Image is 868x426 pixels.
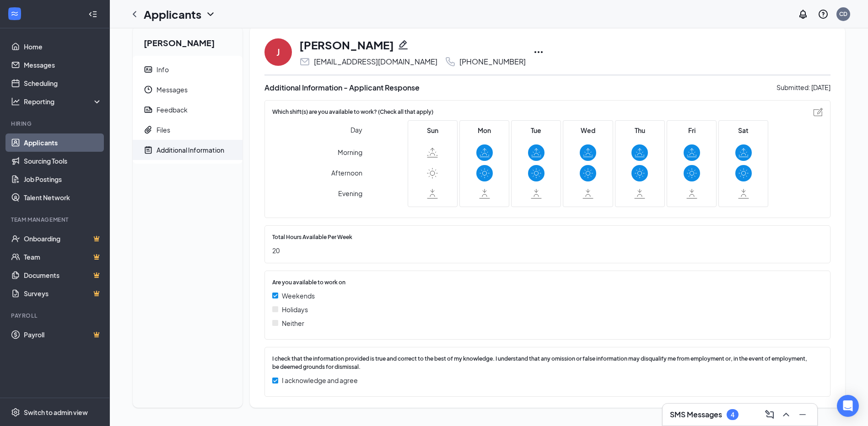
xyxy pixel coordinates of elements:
[837,395,859,417] div: Open Intercom Messenger
[144,125,153,134] svg: Paperclip
[797,409,808,420] svg: Minimize
[684,125,700,135] span: Fri
[133,80,243,100] a: ClockMessages
[156,80,235,100] span: Messages
[24,284,102,303] a: SurveysCrown
[331,165,362,181] span: Afternoon
[272,108,433,117] span: Which shift(s) are you available to work? (Check all that apply)
[133,120,243,140] a: PaperclipFiles
[24,408,88,417] div: Switch to admin view
[133,100,243,120] a: ReportFeedback
[476,125,493,135] span: Mon
[133,59,243,80] a: ContactCardInfo
[24,266,102,284] a: DocumentsCrown
[205,9,216,20] svg: ChevronDown
[24,56,102,74] a: Messages
[528,125,545,135] span: Tue
[24,229,102,248] a: OnboardingCrown
[272,355,815,372] span: I check that the information provided is true and correct to the best of my knowledge. I understa...
[24,37,102,56] a: Home
[24,74,102,92] a: Scheduling
[272,278,345,287] span: Are you available to work on
[24,152,102,170] a: Sourcing Tools
[299,56,310,67] svg: Email
[764,409,775,420] svg: ComposeMessage
[762,407,777,422] button: ComposeMessage
[338,144,362,160] span: Morning
[631,125,648,135] span: Thu
[24,97,102,106] div: Reporting
[156,65,169,74] div: Info
[818,9,829,20] svg: QuestionInfo
[24,170,102,188] a: Job Postings
[156,125,170,134] div: Files
[533,47,544,58] svg: Ellipses
[735,125,752,135] span: Sat
[282,291,315,301] span: Weekends
[144,105,153,114] svg: Report
[299,37,394,53] h1: [PERSON_NAME]
[24,188,102,207] a: Talent Network
[338,185,362,202] span: Evening
[133,140,243,160] a: NoteActiveAdditional Information
[156,105,188,114] div: Feedback
[282,318,304,328] span: Neither
[282,304,308,314] span: Holidays
[398,39,409,50] svg: Pencil
[24,133,102,152] a: Applicants
[580,125,596,135] span: Wed
[11,408,20,417] svg: Settings
[129,9,140,20] svg: ChevronLeft
[424,125,441,135] span: Sun
[445,56,456,67] svg: Phone
[798,9,809,20] svg: Notifications
[144,85,153,94] svg: Clock
[282,375,358,385] span: I acknowledge and agree
[314,57,437,66] div: [EMAIL_ADDRESS][DOMAIN_NAME]
[11,120,100,128] div: Hiring
[11,216,100,224] div: Team Management
[776,83,830,93] div: Submitted: [DATE]
[88,10,97,19] svg: Collapse
[144,145,153,154] svg: NoteActive
[779,407,793,422] button: ChevronUp
[11,97,20,106] svg: Analysis
[264,83,420,93] h3: Additional Information - Applicant Response
[10,9,19,18] svg: WorkstreamLogo
[11,312,100,319] div: Payroll
[839,10,847,18] div: CD
[459,57,526,66] div: [PHONE_NUMBER]
[350,125,362,135] span: Day
[781,409,792,420] svg: ChevronUp
[731,411,734,419] div: 4
[272,245,814,256] span: 20
[133,26,243,56] h2: [PERSON_NAME]
[24,325,102,344] a: PayrollCrown
[144,6,201,22] h1: Applicants
[24,248,102,266] a: TeamCrown
[276,46,280,59] div: J
[272,233,352,242] span: Total Hours Available Per Week
[156,145,224,154] div: Additional Information
[144,65,153,74] svg: ContactCard
[795,407,810,422] button: Minimize
[670,410,722,420] h3: SMS Messages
